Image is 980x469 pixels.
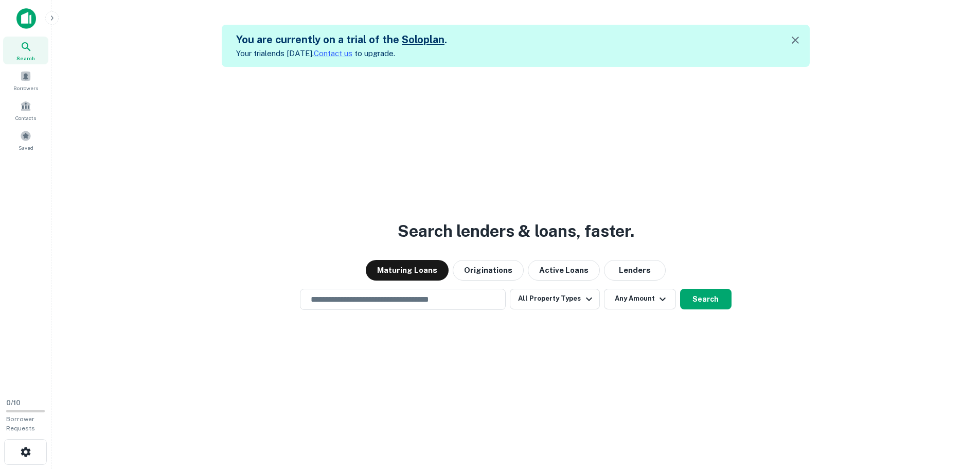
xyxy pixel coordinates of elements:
span: Contacts [15,114,36,122]
span: Saved [19,144,33,152]
iframe: Chat Widget [929,387,980,436]
button: Search [680,289,732,309]
a: Soloplan [402,33,444,46]
button: Originations [453,260,524,281]
img: capitalize-icon.png [16,8,36,29]
button: Any Amount [604,289,676,309]
a: Contact us [314,49,352,58]
button: Active Loans [528,260,600,281]
a: Contacts [3,96,48,124]
button: Maturing Loans [366,260,449,281]
p: Your trial ends [DATE]. to upgrade. [236,47,447,60]
button: Lenders [604,260,666,281]
h5: You are currently on a trial of the . [236,32,447,47]
a: Saved [3,126,48,154]
span: Search [16,54,35,62]
span: Borrower Requests [6,415,35,432]
span: Borrowers [13,84,38,92]
a: Borrowers [3,66,48,94]
button: All Property Types [510,289,599,309]
a: Search [3,37,48,64]
h3: Search lenders & loans, faster. [398,219,634,244]
span: 0 / 10 [6,399,21,407]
